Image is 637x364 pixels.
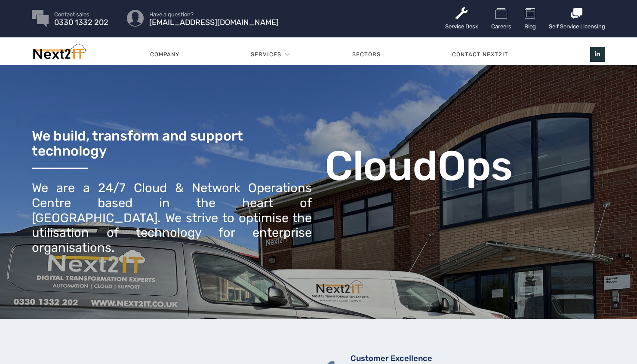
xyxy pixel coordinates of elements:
a: Contact Next2IT [416,42,544,67]
a: Company [114,42,215,67]
h3: We build, transform and support technology [32,128,312,159]
h5: Customer Excellence [351,353,605,364]
span: [EMAIL_ADDRESS][DOMAIN_NAME] [149,20,279,25]
a: Contact sales 0330 1332 202 [54,12,108,25]
img: Next2IT [32,44,86,63]
a: Sectors [317,42,417,67]
span: 0330 1332 202 [54,20,108,25]
a: Services [251,42,281,67]
span: Have a question? [149,12,279,17]
a: Have a question? [EMAIL_ADDRESS][DOMAIN_NAME] [149,12,279,25]
b: CloudOps [325,141,512,191]
div: We are a 24/7 Cloud & Network Operations Centre based in the heart of [GEOGRAPHIC_DATA]. We striv... [32,180,312,255]
span: Contact sales [54,12,108,17]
